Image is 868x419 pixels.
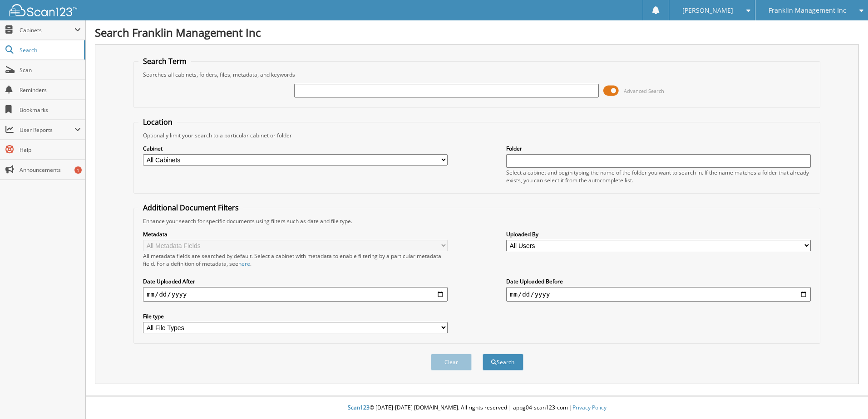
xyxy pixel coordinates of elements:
[769,8,846,13] span: Franklin Management Inc
[74,166,82,174] div: 1
[506,278,811,285] label: Date Uploaded Before
[624,88,664,94] span: Advanced Search
[483,354,523,370] button: Search
[20,86,81,94] span: Reminders
[143,287,448,302] input: start
[572,404,607,411] a: Privacy Policy
[138,203,243,213] legend: Additional Document Filters
[238,260,250,268] a: here
[682,8,733,13] span: [PERSON_NAME]
[506,287,811,302] input: end
[348,404,370,411] span: Scan123
[138,56,191,66] legend: Search Term
[138,132,815,139] div: Optionally limit your search to a particular cabinet or folder
[143,278,448,285] label: Date Uploaded After
[506,145,811,152] label: Folder
[431,354,472,370] button: Clear
[20,46,79,54] span: Search
[143,230,448,238] label: Metadata
[20,126,74,134] span: User Reports
[20,146,81,154] span: Help
[9,4,77,16] img: scan123-logo-white.svg
[95,25,859,40] h1: Search Franklin Management Inc
[86,397,868,419] div: © [DATE]-[DATE] [DOMAIN_NAME]. All rights reserved | appg04-scan123-com |
[138,117,177,127] legend: Location
[20,166,81,174] span: Announcements
[143,145,448,152] label: Cabinet
[506,230,811,238] label: Uploaded By
[143,312,448,320] label: File type
[138,71,815,78] div: Searches all cabinets, folders, files, metadata, and keywords
[20,66,81,74] span: Scan
[143,252,448,268] div: All metadata fields are searched by default. Select a cabinet with metadata to enable filtering b...
[506,169,811,184] div: Select a cabinet and begin typing the name of the folder you want to search in. If the name match...
[20,106,81,114] span: Bookmarks
[823,375,868,419] iframe: Chat Widget
[20,26,74,34] span: Cabinets
[138,217,815,225] div: Enhance your search for specific documents using filters such as date and file type.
